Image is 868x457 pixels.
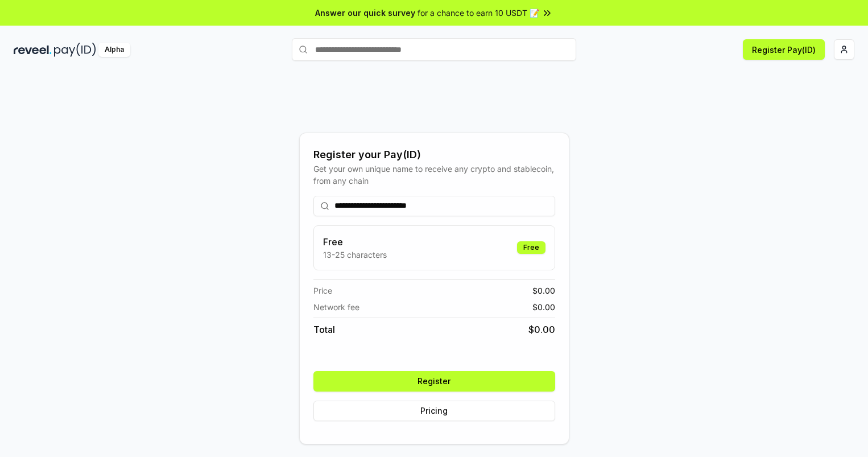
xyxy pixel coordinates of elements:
[313,285,332,297] span: Price
[315,7,415,19] span: Answer our quick survey
[313,147,555,163] div: Register your Pay(ID)
[418,7,539,19] span: for a chance to earn 10 USDT 📝
[323,249,387,261] p: 13-25 characters
[313,323,335,336] span: Total
[98,43,130,57] div: Alpha
[532,301,555,313] span: $ 0.00
[14,43,52,57] img: reveel_dark
[313,301,359,313] span: Network fee
[743,39,825,60] button: Register Pay(ID)
[532,285,555,297] span: $ 0.00
[517,241,545,254] div: Free
[313,163,555,187] div: Get your own unique name to receive any crypto and stablecoin, from any chain
[313,371,555,392] button: Register
[313,401,555,421] button: Pricing
[323,235,387,249] h3: Free
[528,323,555,336] span: $ 0.00
[54,43,96,57] img: pay_id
